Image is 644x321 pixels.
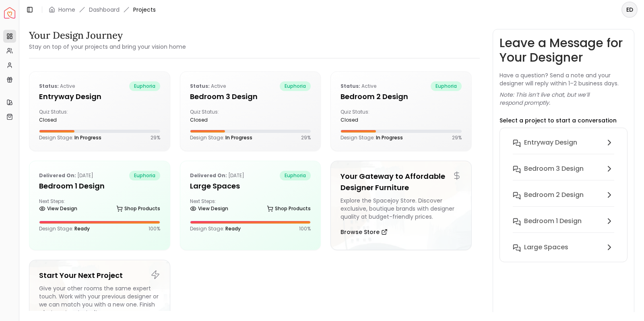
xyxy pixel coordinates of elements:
p: Select a project to start a conversation [500,116,617,124]
button: entryway design [506,135,621,161]
div: Next Steps: [39,198,160,214]
span: Projects [133,6,156,14]
div: Quiz Status: [341,109,398,123]
h6: Large Spaces [524,242,568,252]
button: Bedroom 1 design [506,213,621,239]
a: Shop Products [116,203,160,214]
h6: Bedroom 3 design [524,164,584,174]
h6: entryway design [524,138,577,147]
p: active [39,81,75,91]
span: euphoria [129,171,160,180]
h5: Large Spaces [190,180,311,192]
img: Spacejoy Logo [4,7,15,19]
div: Next Steps: [190,198,311,214]
p: Design Stage: [341,135,403,141]
p: Design Stage: [190,226,241,232]
b: Delivered on: [39,172,76,179]
h6: Bedroom 2 design [524,190,584,200]
p: 29 % [452,135,462,141]
span: In Progress [225,134,252,141]
div: closed [39,117,96,123]
p: Design Stage: [39,135,101,141]
div: closed [190,117,247,123]
h5: Start Your Next Project [39,270,160,281]
button: ED [621,2,638,18]
a: View Design [190,203,228,214]
span: Ready [74,225,90,232]
p: 100 % [299,226,311,232]
a: Dashboard [89,6,120,14]
h5: Your Gateway to Affordable Designer Furniture [341,171,462,193]
p: 100 % [149,226,160,232]
a: Your Gateway to Affordable Designer FurnitureExplore the Spacejoy Store. Discover exclusive, bout... [330,161,472,250]
div: Give your other rooms the same expert touch. Work with your previous designer or we can match you... [39,284,160,317]
b: Status: [190,83,210,89]
h6: Bedroom 1 design [524,216,582,226]
p: [DATE] [39,171,93,180]
div: closed [341,117,398,123]
p: Have a question? Send a note and your designer will reply within 1–2 business days. [500,71,627,87]
p: 29 % [151,135,160,141]
h5: Bedroom 1 design [39,180,160,192]
a: Home [58,6,75,14]
h3: Leave a Message for Your Designer [500,36,627,65]
a: Spacejoy [4,7,15,19]
p: Design Stage: [190,135,252,141]
div: Explore the Spacejoy Store. Discover exclusive, boutique brands with designer quality at budget-f... [341,197,462,221]
button: Browse Store [341,224,388,240]
div: Quiz Status: [39,109,96,123]
b: Delivered on: [190,172,227,179]
span: In Progress [376,134,403,141]
b: Status: [39,83,59,89]
div: Quiz Status: [190,109,247,123]
button: Bedroom 3 design [506,161,621,187]
h5: Bedroom 3 design [190,91,311,102]
p: [DATE] [190,171,244,180]
span: In Progress [74,134,101,141]
a: View Design [39,203,77,214]
p: Note: This isn’t live chat, but we’ll respond promptly. [500,91,627,107]
h5: entryway design [39,91,160,102]
h5: Bedroom 2 design [341,91,462,102]
h3: Your Design Journey [29,29,186,42]
span: euphoria [129,81,160,91]
p: 29 % [301,135,311,141]
button: Bedroom 2 design [506,187,621,213]
span: euphoria [280,171,311,180]
small: Stay on top of your projects and bring your vision home [29,43,186,51]
span: Ready [225,225,241,232]
p: active [341,81,376,91]
span: euphoria [431,81,462,91]
a: Shop Products [267,203,311,214]
span: ED [622,2,637,17]
p: active [190,81,226,91]
b: Status: [341,83,360,89]
p: Design Stage: [39,226,90,232]
button: Large Spaces [506,239,621,255]
span: euphoria [280,81,311,91]
nav: breadcrumb [49,6,156,14]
